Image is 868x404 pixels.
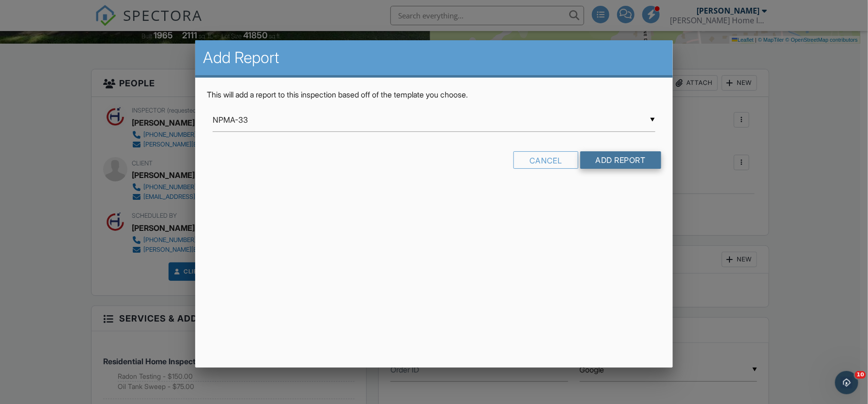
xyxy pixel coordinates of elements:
[835,371,858,394] iframe: Intercom live chat
[513,151,578,169] div: Cancel
[203,48,665,67] h2: Add Report
[855,371,866,379] span: 10
[207,89,661,100] p: This will add a report to this inspection based off of the template you choose.
[580,151,661,169] input: Add Report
